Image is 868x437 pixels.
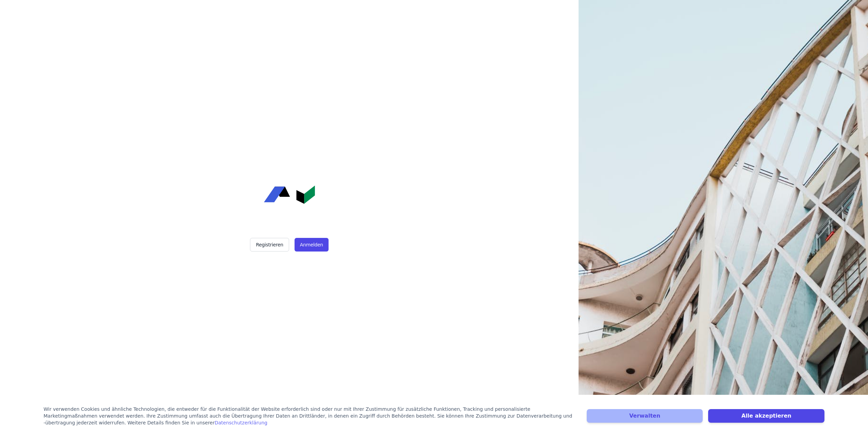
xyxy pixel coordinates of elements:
a: Datenschutzerklärung [215,420,267,425]
button: Anmelden [295,238,329,252]
button: Registrieren [250,238,289,252]
div: Wir verwenden Cookies und ähnliche Technologien, die entweder für die Funktionalität der Website ... [44,406,579,426]
button: Alle akzeptieren [708,409,824,423]
button: Verwalten [587,409,703,423]
img: Concular [264,185,315,204]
